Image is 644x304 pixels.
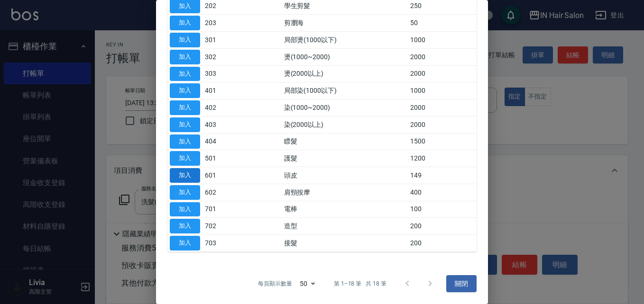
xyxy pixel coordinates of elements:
[408,167,477,184] td: 149
[258,279,292,288] p: 每頁顯示數量
[282,99,408,116] td: 染(1000~2000)
[170,100,200,115] button: 加入
[202,116,242,133] td: 403
[202,99,242,116] td: 402
[170,83,200,98] button: 加入
[282,48,408,65] td: 燙(1000~2000)
[170,117,200,132] button: 加入
[202,133,242,150] td: 404
[170,185,200,200] button: 加入
[282,65,408,82] td: 燙(2000以上)
[282,82,408,99] td: 局部染(1000以下)
[170,134,200,149] button: 加入
[282,235,408,252] td: 接髮
[202,167,242,184] td: 601
[408,99,477,116] td: 2000
[170,50,200,64] button: 加入
[408,218,477,235] td: 200
[408,235,477,252] td: 200
[408,65,477,82] td: 2000
[170,33,200,47] button: 加入
[408,133,477,150] td: 1500
[170,202,200,217] button: 加入
[202,184,242,201] td: 602
[202,82,242,99] td: 401
[408,184,477,201] td: 400
[170,67,200,81] button: 加入
[170,236,200,250] button: 加入
[170,16,200,30] button: 加入
[170,219,200,233] button: 加入
[296,271,319,296] div: 50
[282,201,408,218] td: 電棒
[202,218,242,235] td: 702
[408,82,477,99] td: 1000
[282,218,408,235] td: 造型
[408,15,477,32] td: 50
[446,275,477,293] button: 關閉
[170,151,200,166] button: 加入
[202,235,242,252] td: 703
[282,150,408,167] td: 護髮
[282,116,408,133] td: 染(2000以上)
[202,201,242,218] td: 701
[282,167,408,184] td: 頭皮
[408,201,477,218] td: 100
[408,48,477,65] td: 2000
[282,32,408,49] td: 局部燙(1000以下)
[408,116,477,133] td: 2000
[170,168,200,183] button: 加入
[282,15,408,32] td: 剪瀏海
[282,184,408,201] td: 肩頸按摩
[408,32,477,49] td: 1000
[202,150,242,167] td: 501
[202,32,242,49] td: 301
[202,65,242,82] td: 303
[408,150,477,167] td: 1200
[334,279,386,288] p: 第 1–18 筆 共 18 筆
[202,48,242,65] td: 302
[282,133,408,150] td: 瞟髮
[202,15,242,32] td: 203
